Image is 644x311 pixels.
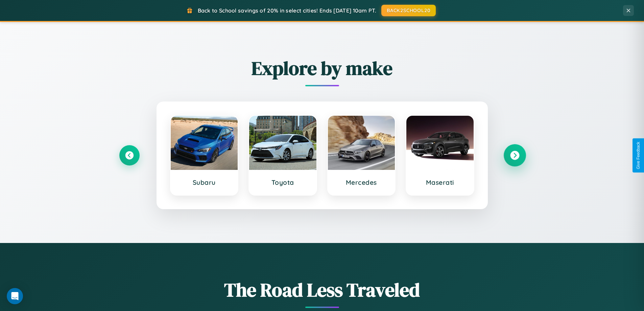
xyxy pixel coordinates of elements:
[198,7,376,14] span: Back to School savings of 20% in select cities! Ends [DATE] 10am PT.
[381,5,436,16] button: BACK2SCHOOL20
[177,178,231,186] h3: Subaru
[119,55,525,81] h2: Explore by make
[636,142,641,169] div: Give Feedback
[335,178,388,186] h3: Mercedes
[413,178,467,186] h3: Maserati
[119,277,525,303] h1: The Road Less Traveled
[7,288,23,304] div: Open Intercom Messenger
[256,178,310,186] h3: Toyota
